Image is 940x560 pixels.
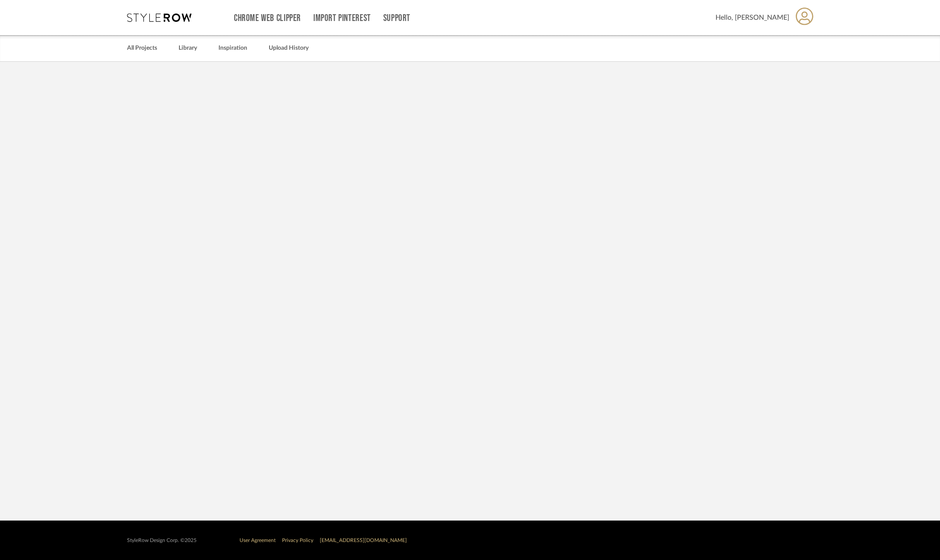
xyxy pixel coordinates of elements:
a: Privacy Policy [282,538,313,543]
a: Inspiration [218,42,247,54]
a: [EMAIL_ADDRESS][DOMAIN_NAME] [320,538,407,543]
span: Hello, [PERSON_NAME] [716,12,789,23]
a: Chrome Web Clipper [234,15,301,22]
div: StyleRow Design Corp. ©2025 [127,537,197,544]
a: Import Pinterest [313,15,371,22]
a: Upload History [269,42,309,54]
a: Support [383,15,410,22]
a: User Agreement [240,538,276,543]
a: Library [179,42,197,54]
a: All Projects [127,42,157,54]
